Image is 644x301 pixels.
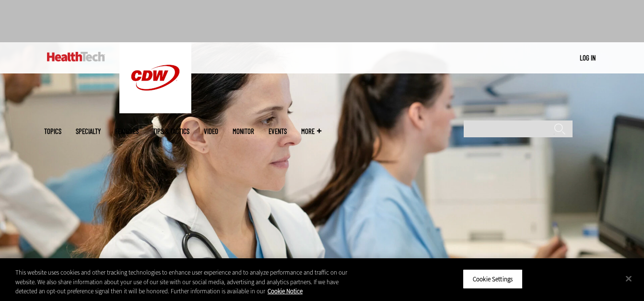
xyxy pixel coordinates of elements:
[119,42,191,113] img: Home
[463,269,523,289] button: Cookie Settings
[301,128,321,135] span: More
[47,52,105,61] img: Home
[580,53,596,62] a: Log in
[269,128,287,135] a: Events
[233,128,254,135] a: MonITor
[580,53,596,63] div: User menu
[618,268,639,289] button: Close
[268,287,303,295] a: More information about your privacy
[115,128,139,135] a: Features
[15,268,354,296] div: This website uses cookies and other tracking technologies to enhance user experience and to analy...
[204,128,218,135] a: Video
[76,128,101,135] span: Specialty
[119,106,191,116] a: CDW
[44,128,61,135] span: Topics
[153,128,189,135] a: Tips & Tactics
